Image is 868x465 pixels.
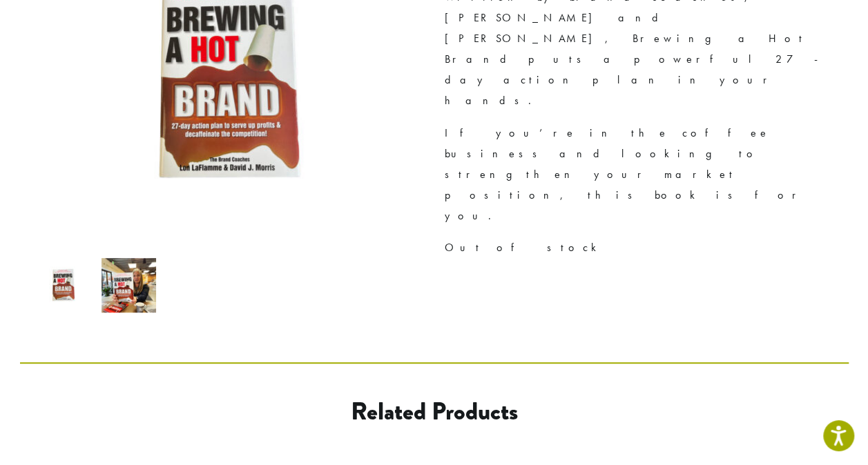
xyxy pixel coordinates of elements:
img: Brewing a Hot Brand by David J. Morris & Chris Heyer [36,258,90,313]
img: Brewing a Hot Brand for new businesses [102,258,156,313]
h2: Related products [131,397,737,426]
p: Out of stock [445,237,838,258]
p: If you’re in the coffee business and looking to strengthen your market position, this book is for... [445,123,838,226]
